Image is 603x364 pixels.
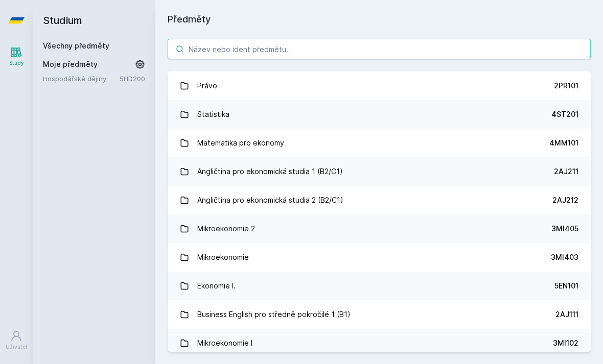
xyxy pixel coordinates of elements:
[9,59,24,67] div: Study
[197,190,343,210] div: Angličtina pro ekonomická studia 2 (B2/C1)
[549,138,578,148] div: 4MM101
[552,195,578,205] div: 2AJ212
[168,100,591,129] a: Statistika 4ST201
[168,12,591,27] h1: Předměty
[553,338,578,348] div: 3MI102
[554,281,578,291] div: 5EN101
[168,71,591,100] a: Právo 2PR101
[551,224,578,234] div: 3MI405
[120,75,145,83] a: 5HD200
[43,41,109,50] a: Všechny předměty
[197,333,252,353] div: Mikroekonomie I
[197,161,343,182] div: Angličtina pro ekonomická studia 1 (B2/C1)
[6,343,27,351] div: Uživatel
[2,41,31,72] a: Study
[43,74,120,84] a: Hospodářské dějiny
[168,157,591,186] a: Angličtina pro ekonomická studia 1 (B2/C1) 2AJ211
[197,247,249,268] div: Mikroekonomie
[551,252,578,262] div: 3MI403
[168,186,591,214] a: Angličtina pro ekonomická studia 2 (B2/C1) 2AJ212
[555,309,578,320] div: 2AJ111
[551,109,578,119] div: 4ST201
[168,214,591,243] a: Mikroekonomie 2 3MI405
[168,329,591,357] a: Mikroekonomie I 3MI102
[168,129,591,157] a: Matematika pro ekonomy 4MM101
[554,166,578,177] div: 2AJ211
[197,219,255,239] div: Mikroekonomie 2
[554,81,578,91] div: 2PR101
[197,276,236,296] div: Ekonomie I.
[168,300,591,329] a: Business English pro středně pokročilé 1 (B1) 2AJ111
[168,39,591,59] input: Název nebo ident předmětu…
[168,272,591,300] a: Ekonomie I. 5EN101
[197,104,229,125] div: Statistika
[43,59,98,69] span: Moje předměty
[168,243,591,272] a: Mikroekonomie 3MI403
[197,304,351,325] div: Business English pro středně pokročilé 1 (B1)
[197,133,284,153] div: Matematika pro ekonomy
[197,76,217,96] div: Právo
[2,325,31,356] a: Uživatel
